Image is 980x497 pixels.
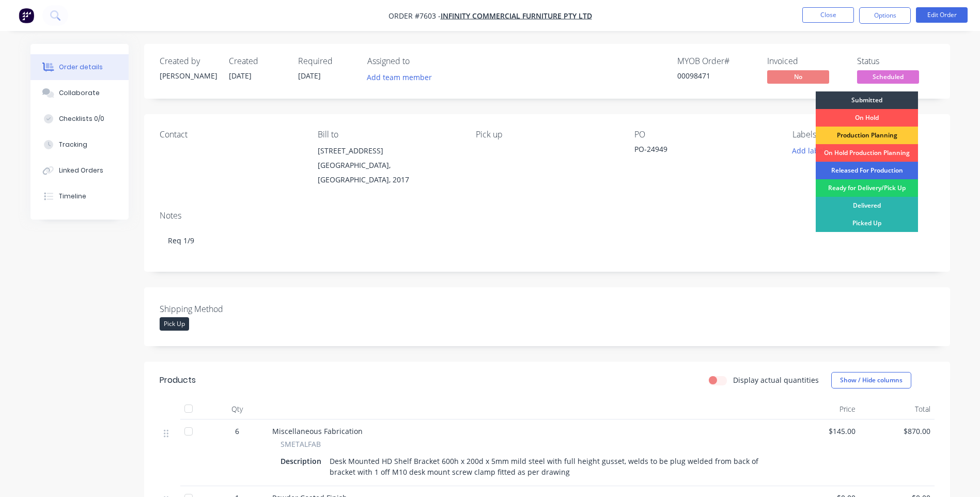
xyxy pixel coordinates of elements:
label: Display actual quantities [733,375,819,385]
div: Total [860,399,935,420]
div: Products [160,374,196,386]
button: Order details [30,54,129,80]
span: Scheduled [857,70,919,83]
button: Scheduled [857,70,919,86]
div: On Hold Production Planning [816,144,918,162]
div: Checklists 0/0 [59,114,104,123]
div: Pick up [476,130,617,139]
div: Contact [160,130,301,139]
div: Desk Mounted HD Shelf Bracket 600h x 200d x 5mm mild steel with full height gusset, welds to be p... [325,454,772,479]
button: Linked Orders [30,158,129,183]
span: SMETALFAB [281,439,321,449]
div: PO-24949 [634,144,764,158]
div: Production Planning [816,127,918,144]
div: Description [281,454,325,469]
div: Created by [160,56,216,66]
span: Miscellaneous Fabrication [272,426,363,436]
button: Checklists 0/0 [30,106,129,132]
button: Add team member [367,70,438,84]
div: Collaborate [59,88,100,98]
div: Assigned to [367,56,471,66]
div: Req 1/9 [160,225,935,256]
button: Show / Hide columns [831,372,911,389]
button: Collaborate [30,80,129,106]
div: MYOB Order # [677,56,755,66]
div: [STREET_ADDRESS][GEOGRAPHIC_DATA], [GEOGRAPHIC_DATA], 2017 [318,144,459,187]
button: Add team member [361,70,437,84]
div: PO [634,130,776,139]
a: Infinity Commercial Furniture Pty Ltd [441,11,592,21]
div: [STREET_ADDRESS] [318,144,459,158]
label: Shipping Method [160,303,289,315]
span: [DATE] [298,71,321,81]
div: Required [298,56,355,66]
span: $870.00 [864,426,930,437]
div: Tracking [59,140,87,149]
div: [PERSON_NAME] [160,70,216,81]
div: Timeline [59,192,86,201]
button: Edit Order [916,7,968,23]
button: Timeline [30,183,129,209]
span: No [767,70,829,83]
div: Delivered [816,197,918,214]
div: Notes [160,211,935,221]
div: Pick Up [160,317,189,331]
button: Tracking [30,132,129,158]
div: Released For Production [816,162,918,179]
div: Created [229,56,286,66]
div: On Hold [816,109,918,127]
div: Price [785,399,860,420]
div: Invoiced [767,56,845,66]
button: Add labels [787,144,834,158]
div: Order details [59,63,103,72]
span: Order #7603 - [388,11,441,21]
div: Qty [206,399,268,420]
div: Status [857,56,935,66]
span: [DATE] [229,71,252,81]
div: Submitted [816,91,918,109]
div: Ready for Delivery/Pick Up [816,179,918,197]
div: [GEOGRAPHIC_DATA], [GEOGRAPHIC_DATA], 2017 [318,158,459,187]
img: Factory [19,8,34,23]
div: Picked Up [816,214,918,232]
div: Bill to [318,130,459,139]
button: Options [859,7,911,24]
div: Linked Orders [59,166,103,175]
div: Labels [792,130,934,139]
span: 6 [235,426,239,437]
span: $145.00 [789,426,855,437]
button: Close [802,7,854,23]
div: 00098471 [677,70,755,81]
